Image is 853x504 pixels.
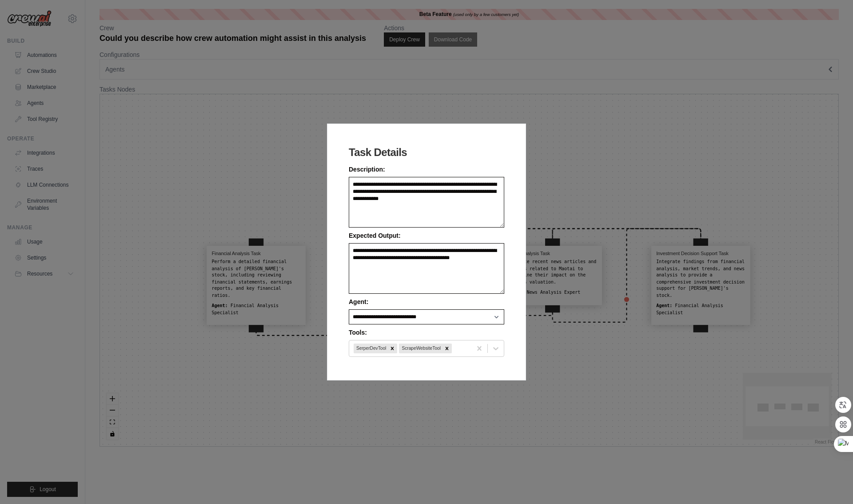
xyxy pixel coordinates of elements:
[354,344,387,353] div: SerperDevTool
[387,344,397,353] div: Remove SerperDevTool
[349,232,401,239] span: Expected Output:
[349,166,385,173] span: Description:
[349,329,367,336] span: Tools:
[349,298,368,305] span: Agent:
[349,145,504,160] h2: Task Details
[809,461,853,504] iframe: Chat Widget
[442,344,452,353] div: Remove ScrapeWebsiteTool
[399,344,442,353] div: ScrapeWebsiteTool
[809,461,853,504] div: 聊天小组件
